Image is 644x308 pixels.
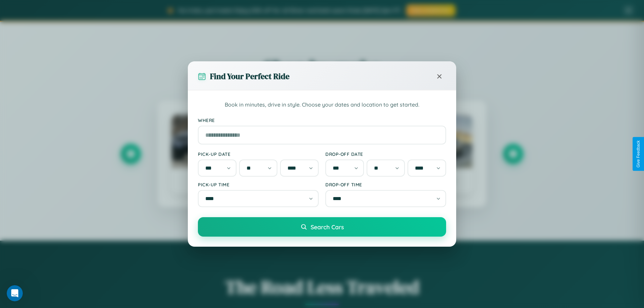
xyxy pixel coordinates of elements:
label: Pick-up Time [198,182,319,187]
h3: Find Your Perfect Ride [210,71,289,82]
label: Drop-off Time [325,182,446,187]
span: Search Cars [311,223,344,231]
label: Pick-up Date [198,151,319,157]
p: Book in minutes, drive in style. Choose your dates and location to get started. [198,101,446,109]
label: Where [198,117,446,123]
button: Search Cars [198,217,446,237]
label: Drop-off Date [325,151,446,157]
